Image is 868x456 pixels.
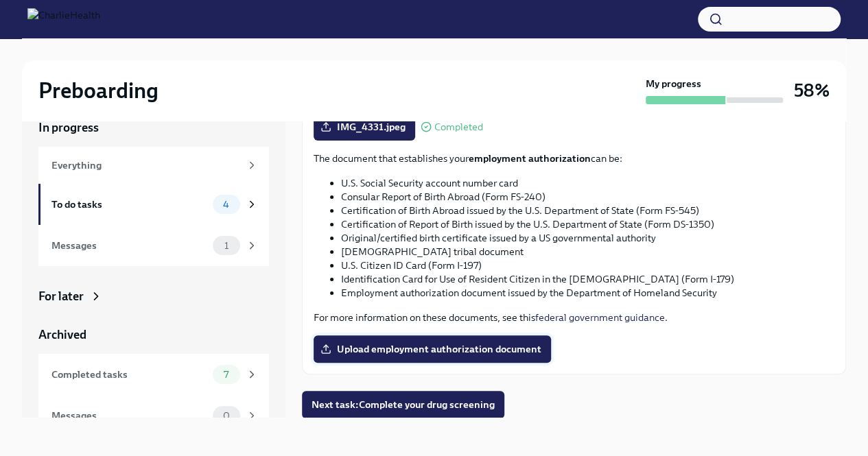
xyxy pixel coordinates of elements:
[51,408,207,423] div: Messages
[215,370,237,380] span: 7
[38,119,269,136] a: In progress
[314,152,834,165] p: The document that establishes your can be:
[341,245,834,259] li: [DEMOGRAPHIC_DATA] tribal document
[216,241,237,251] span: 1
[302,391,504,418] button: Next task:Complete your drug screening
[341,217,834,231] li: Certification of Report of Birth issued by the U.S. Department of State (Form DS-1350)
[51,197,207,212] div: To do tasks
[38,77,159,104] h2: Preboarding
[646,77,701,91] strong: My progress
[323,120,406,134] span: IMG_4331.jpeg
[38,288,84,304] div: For later
[314,113,415,141] label: IMG_4331.jpeg
[215,200,237,210] span: 4
[38,395,269,436] a: Messages0
[323,342,541,356] span: Upload employment authorization document
[38,288,269,304] a: For later
[314,335,551,363] label: Upload employment authorization document
[38,147,269,184] a: Everything
[38,184,269,225] a: To do tasks4
[794,78,830,103] h3: 58%
[341,190,834,204] li: Consular Report of Birth Abroad (Form FS-240)
[341,231,834,245] li: Original/certified birth certificate issued by a US governmental authority
[38,326,269,343] a: Archived
[535,311,665,324] a: federal government guidance
[341,259,834,272] li: U.S. Citizen ID Card (Form I-197)
[312,398,495,411] span: Next task : Complete your drug screening
[215,411,238,421] span: 0
[51,367,207,382] div: Completed tasks
[341,204,834,217] li: Certification of Birth Abroad issued by the U.S. Department of State (Form FS-545)
[38,354,269,395] a: Completed tasks7
[341,176,834,190] li: U.S. Social Security account number card
[51,238,207,253] div: Messages
[38,225,269,266] a: Messages1
[51,158,240,173] div: Everything
[314,311,834,324] p: For more information on these documents, see this .
[469,152,591,165] strong: employment authorization
[341,286,834,300] li: Employment authorization document issued by the Department of Homeland Security
[27,8,100,30] img: CharlieHealth
[341,272,834,286] li: Identification Card for Use of Resident Citizen in the [DEMOGRAPHIC_DATA] (Form I-179)
[434,122,483,132] span: Completed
